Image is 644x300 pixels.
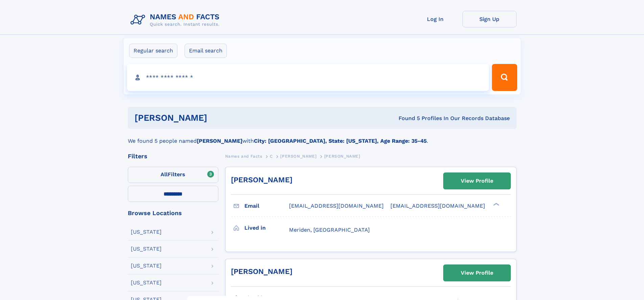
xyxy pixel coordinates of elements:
div: Browse Locations [128,210,218,216]
input: search input [127,64,489,91]
a: Names and Facts [225,152,262,160]
span: [EMAIL_ADDRESS][DOMAIN_NAME] [390,203,485,209]
div: ❯ [492,202,500,207]
h3: Email [244,200,289,212]
span: [PERSON_NAME] [280,154,316,159]
b: City: [GEOGRAPHIC_DATA], State: [US_STATE], Age Range: 35-45 [254,138,427,144]
label: Filters [128,167,218,183]
a: [PERSON_NAME] [231,176,292,184]
span: All [161,171,168,178]
a: Sign Up [462,11,517,27]
span: [EMAIL_ADDRESS][DOMAIN_NAME] [289,203,384,209]
div: View Profile [461,265,493,281]
div: [US_STATE] [131,280,162,285]
a: View Profile [444,173,510,189]
h1: [PERSON_NAME] [135,114,303,122]
a: Log In [408,11,462,27]
div: Found 5 Profiles In Our Records Database [303,115,510,122]
div: View Profile [461,173,493,189]
h3: Lived in [244,222,289,234]
span: Meriden, [GEOGRAPHIC_DATA] [289,227,370,233]
b: [PERSON_NAME] [197,138,242,144]
label: Regular search [129,44,177,58]
label: Email search [185,44,227,58]
img: Logo Names and Facts [128,11,225,29]
span: C [270,154,273,159]
div: [US_STATE] [131,229,162,235]
span: [PERSON_NAME] [324,154,360,159]
a: C [270,152,273,160]
div: [US_STATE] [131,246,162,252]
div: [US_STATE] [131,263,162,269]
div: We found 5 people named with . [128,129,517,145]
a: [PERSON_NAME] [280,152,316,160]
a: [PERSON_NAME] [231,267,292,276]
a: View Profile [444,265,510,281]
button: Search Button [492,64,517,91]
div: Filters [128,153,218,159]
